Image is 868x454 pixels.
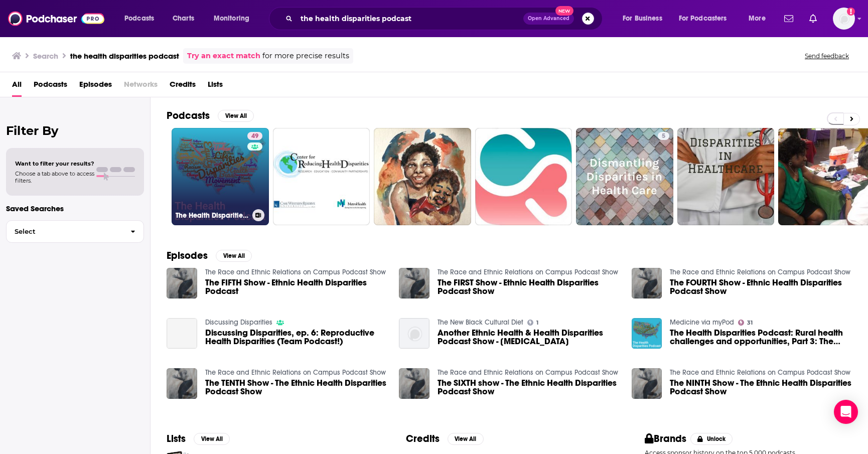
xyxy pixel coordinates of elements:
h3: the health disparities podcast [70,51,179,61]
a: Discussing Disparities, ep. 6: Reproductive Health Disparities (Team Podcast!) [167,318,197,349]
span: Logged in as LornaG [833,8,855,30]
button: Send feedback [802,52,852,60]
a: 5 [658,132,669,140]
button: Unlock [690,433,733,445]
a: The Race and Ethnic Relations on Campus Podcast Show [670,268,850,276]
a: 1 [527,320,538,326]
a: The FIRST Show - Ethnic Health Disparities Podcast Show [438,278,620,295]
div: Open Intercom Messenger [834,400,858,424]
a: EpisodesView All [167,249,252,262]
a: PodcastsView All [167,109,254,122]
a: The New Black Cultural Diet [438,318,523,327]
p: Saved Searches [6,204,144,213]
a: The FIFTH Show - Ethnic Health Disparities Podcast [205,278,387,295]
a: Try an exact match [187,50,260,62]
a: Discussing Disparities, ep. 6: Reproductive Health Disparities (Team Podcast!) [205,329,387,346]
div: Search podcasts, credits, & more... [278,7,612,30]
a: The Race and Ethnic Relations on Campus Podcast Show [205,368,386,377]
span: for more precise results [262,50,349,62]
span: Want to filter your results? [15,160,94,167]
span: 31 [747,321,753,325]
span: For Podcasters [679,12,727,26]
a: The FOURTH Show - Ethnic Health Disparities Podcast Show [670,278,852,295]
button: View All [448,433,484,445]
span: 49 [251,131,258,141]
a: 49The Health Disparities Podcast [172,128,269,225]
button: View All [218,110,254,122]
a: The Race and Ethnic Relations on Campus Podcast Show [438,268,618,276]
img: Another Ethnic Health & Health Disparities Podcast Show - Childhood Obesity [399,318,429,349]
a: The Health Disparities Podcast: Rural health challenges and opportunities, Part 3: The clinicians... [670,329,852,346]
h3: Search [33,51,58,61]
a: Charts [166,11,200,27]
span: Charts [173,12,194,26]
a: Show notifications dropdown [805,10,821,27]
span: Select [7,228,122,235]
a: The Health Disparities Podcast: Rural health challenges and opportunities, Part 3: The clinicians... [632,318,662,349]
img: Podchaser - Follow, Share and Rate Podcasts [8,9,104,28]
h2: Podcasts [167,109,210,122]
svg: Add a profile image [847,8,855,16]
img: The TENTH Show - The Ethnic Health Disparities Podcast Show [167,368,197,399]
span: Networks [124,76,158,97]
img: The FOURTH Show - Ethnic Health Disparities Podcast Show [632,268,662,298]
a: The SIXTH show - The Ethnic Health Disparities Podcast Show [438,379,620,396]
button: open menu [117,11,167,27]
a: 5 [576,128,673,225]
a: ListsView All [167,432,230,445]
a: Podcasts [34,76,67,97]
a: Discussing Disparities [205,318,272,327]
a: Another Ethnic Health & Health Disparities Podcast Show - Childhood Obesity [438,329,620,346]
a: The NINTH Show - The Ethnic Health Disparities Podcast Show [670,379,852,396]
img: The SIXTH show - The Ethnic Health Disparities Podcast Show [399,368,429,399]
a: All [12,76,22,97]
span: 5 [662,131,665,141]
span: For Business [623,12,662,26]
h2: Filter By [6,123,144,138]
img: User Profile [833,8,855,30]
img: The FIFTH Show - Ethnic Health Disparities Podcast [167,268,197,298]
a: The Race and Ethnic Relations on Campus Podcast Show [205,268,386,276]
a: Episodes [79,76,112,97]
h2: Credits [406,432,440,445]
button: Open AdvancedNew [523,13,574,25]
span: More [749,12,766,26]
img: The NINTH Show - The Ethnic Health Disparities Podcast Show [632,368,662,399]
span: New [555,6,573,16]
h2: Lists [167,432,186,445]
button: open menu [742,11,778,27]
a: CreditsView All [406,432,484,445]
button: Select [6,220,144,243]
a: 31 [738,320,753,326]
button: open menu [616,11,675,27]
h2: Brands [645,432,686,445]
a: The FIRST Show - Ethnic Health Disparities Podcast Show [399,268,429,298]
span: Choose a tab above to access filters. [15,170,94,184]
a: Medicine via myPod [670,318,734,327]
span: 1 [536,321,538,325]
span: Podcasts [124,12,154,26]
button: open menu [672,11,742,27]
span: Another Ethnic Health & Health Disparities Podcast Show - [MEDICAL_DATA] [438,329,620,346]
button: Show profile menu [833,8,855,30]
input: Search podcasts, credits, & more... [297,11,523,27]
a: Lists [208,76,223,97]
a: The TENTH Show - The Ethnic Health Disparities Podcast Show [205,379,387,396]
h2: Episodes [167,249,208,262]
